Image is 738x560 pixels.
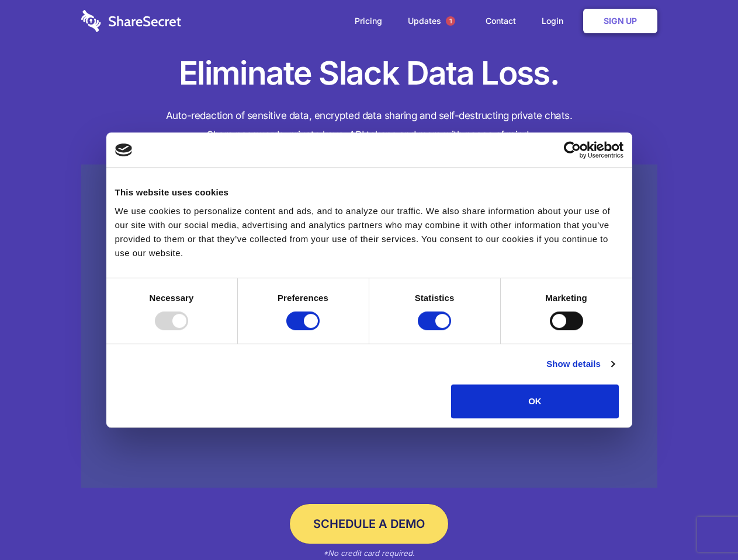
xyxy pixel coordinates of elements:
div: We use cookies to personalize content and ads, and to analyze our traffic. We also share informat... [115,204,623,260]
strong: Marketing [545,293,587,303]
a: Wistia video thumbnail [81,164,657,488]
a: Contact [474,3,528,39]
strong: Preferences [278,293,328,303]
a: Schedule a Demo [290,504,448,544]
img: logo-wordmark-white-trans-d4663122ce5f474addd5e946df7df03e33cb6a1c49d2221995e7729f52c070b2.svg [81,10,181,32]
a: Sign Up [583,9,657,33]
img: logo [115,143,133,156]
div: This website uses cookies [115,185,623,199]
h1: Eliminate Slack Data Loss. [81,52,657,94]
a: Show details [546,357,614,371]
button: OK [451,384,619,418]
span: 1 [446,16,455,26]
a: Login [530,3,581,39]
a: Pricing [343,3,394,39]
strong: Necessary [150,293,194,303]
em: *No credit card required. [323,548,415,558]
a: Usercentrics Cookiebot - opens in a new window [521,141,623,159]
strong: Statistics [415,293,455,303]
h4: Auto-redaction of sensitive data, encrypted data sharing and self-destructing private chats. Shar... [81,106,657,145]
